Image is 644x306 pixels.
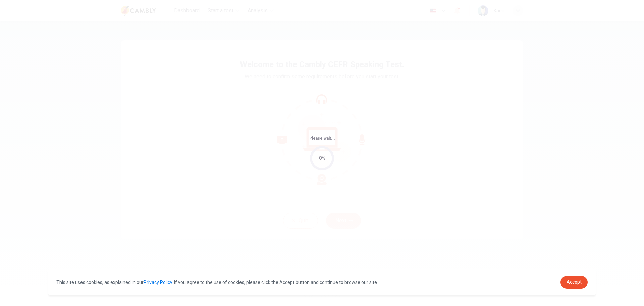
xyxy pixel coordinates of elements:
[144,280,172,285] a: Privacy Policy
[56,280,378,285] span: This site uses cookies, as explained in our . If you agree to the use of cookies, please click th...
[567,279,582,285] span: Accept
[309,136,335,141] span: Please wait...
[319,154,325,162] div: 0%
[48,269,596,295] div: cookieconsent
[560,276,588,289] a: dismiss cookie message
